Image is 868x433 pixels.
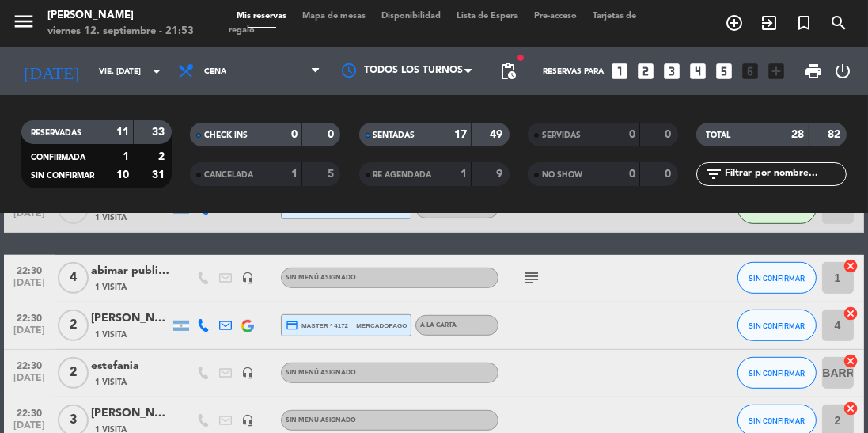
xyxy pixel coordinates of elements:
[829,47,856,95] div: LOG OUT
[91,262,170,280] div: abimar publicidad
[91,310,170,328] div: [PERSON_NAME]
[749,321,805,330] span: SIN CONFIRMAR
[9,373,49,391] span: [DATE]
[147,62,166,81] i: arrow_drop_down
[91,405,170,423] div: [PERSON_NAME]
[286,319,298,332] i: credit_card
[286,275,356,281] span: Sin menú asignado
[152,169,168,180] strong: 31
[12,9,36,33] i: menu
[737,262,817,294] button: SIN CONFIRMAR
[609,61,630,82] i: looks_one
[749,369,805,378] span: SIN CONFIRMAR
[241,320,254,332] img: google-logo.png
[714,61,734,82] i: looks_5
[794,13,813,32] i: turned_in_not
[543,67,604,76] span: Reservas para
[760,13,779,32] i: exit_to_app
[542,171,582,179] span: NO SHOW
[241,414,254,427] i: headset_mic
[95,376,127,389] span: 1 Visita
[9,308,49,326] span: 22:30
[542,131,581,139] span: SERVIDAS
[749,416,805,425] span: SIN CONFIRMAR
[490,129,506,140] strong: 49
[737,310,817,341] button: SIN CONFIRMAR
[9,208,49,226] span: [DATE]
[688,61,708,82] i: looks_4
[843,353,859,369] i: cancel
[635,61,656,82] i: looks_two
[373,12,449,21] span: Disponibilidad
[629,169,635,180] strong: 0
[204,171,253,179] span: CANCELADA
[12,9,36,39] button: menu
[516,53,525,63] span: fiber_manual_record
[116,169,129,180] strong: 10
[31,129,81,137] span: RESERVADAS
[665,129,674,140] strong: 0
[665,169,674,180] strong: 0
[829,13,848,32] i: search
[740,61,760,82] i: looks_6
[522,268,541,287] i: subject
[454,129,467,140] strong: 17
[749,274,805,283] span: SIN CONFIRMAR
[91,357,170,375] div: estefania
[9,403,49,421] span: 22:30
[461,169,467,180] strong: 1
[229,12,294,21] span: Mis reservas
[31,172,94,180] span: SIN CONFIRMAR
[723,165,846,183] input: Filtrar por nombre...
[373,131,415,139] span: SENTADAS
[766,61,787,82] i: add_box
[420,322,457,329] span: A LA CARTA
[152,127,168,138] strong: 33
[792,129,805,140] strong: 28
[286,319,348,332] span: master * 4172
[9,260,49,279] span: 22:30
[828,129,843,140] strong: 82
[373,171,432,179] span: RE AGENDADA
[328,129,337,140] strong: 0
[704,165,723,184] i: filter_list
[58,262,89,294] span: 4
[31,154,85,161] span: CONFIRMADA
[804,62,823,81] span: print
[843,306,859,321] i: cancel
[843,401,859,416] i: cancel
[328,169,337,180] strong: 5
[158,151,168,162] strong: 2
[123,151,129,162] strong: 1
[496,169,506,180] strong: 9
[116,127,129,138] strong: 11
[204,131,248,139] span: CHECK INS
[356,321,407,331] span: mercadopago
[9,325,49,344] span: [DATE]
[95,211,127,224] span: 1 Visita
[9,355,49,374] span: 22:30
[661,61,682,82] i: looks_3
[286,370,356,376] span: Sin menú asignado
[294,12,373,21] span: Mapa de mesas
[9,278,49,296] span: [DATE]
[737,357,817,389] button: SIN CONFIRMAR
[286,417,356,424] span: Sin menú asignado
[241,272,254,284] i: headset_mic
[291,129,298,140] strong: 0
[833,62,852,81] i: power_settings_new
[449,12,526,21] span: Lista de Espera
[843,258,859,274] i: cancel
[241,367,254,379] i: headset_mic
[58,357,89,389] span: 2
[12,55,91,88] i: [DATE]
[47,8,194,24] div: [PERSON_NAME]
[498,62,517,81] span: pending_actions
[95,329,127,341] span: 1 Visita
[95,281,127,294] span: 1 Visita
[725,13,744,32] i: add_circle_outline
[706,131,730,139] span: TOTAL
[629,129,635,140] strong: 0
[47,24,194,40] div: viernes 12. septiembre - 21:53
[204,67,226,76] span: Cena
